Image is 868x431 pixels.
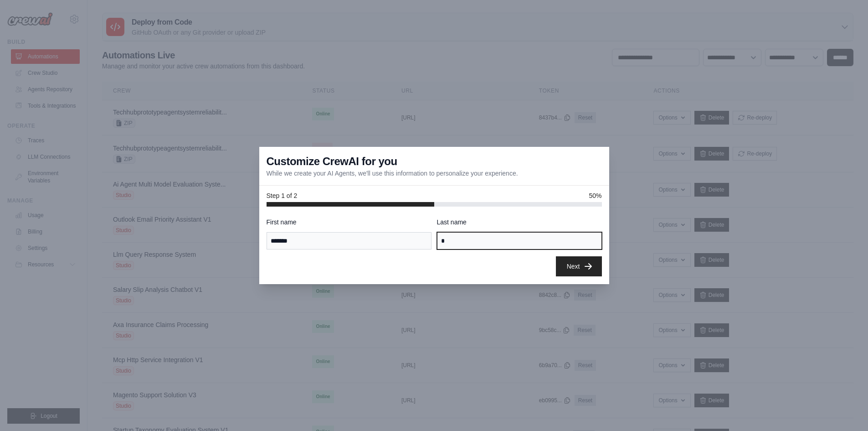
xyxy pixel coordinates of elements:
label: Last name [437,218,602,227]
span: 50% [589,191,601,200]
button: Next [556,256,602,276]
label: First name [267,218,431,227]
h3: Customize CrewAI for you [267,154,397,169]
p: While we create your AI Agents, we'll use this information to personalize your experience. [267,169,518,178]
span: Step 1 of 2 [267,191,298,200]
